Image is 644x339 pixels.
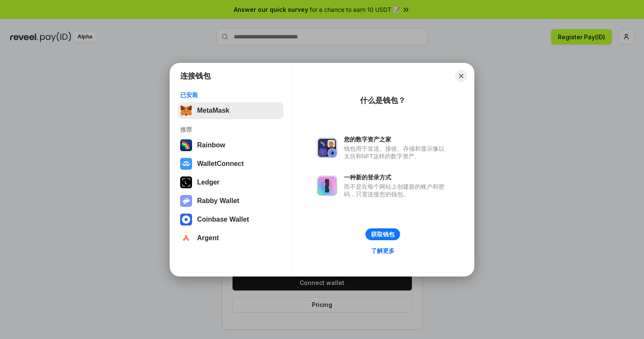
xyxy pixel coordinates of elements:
img: svg+xml,%3Csvg%20xmlns%3D%22http%3A%2F%2Fwww.w3.org%2F2000%2Fsvg%22%20fill%3D%22none%22%20viewBox... [317,138,337,158]
img: svg+xml,%3Csvg%20width%3D%2228%22%20height%3D%2228%22%20viewBox%3D%220%200%2028%2028%22%20fill%3D... [180,232,192,244]
div: WalletConnect [197,160,244,168]
a: 了解更多 [366,245,400,256]
h1: 连接钱包 [180,71,211,81]
img: svg+xml,%3Csvg%20xmlns%3D%22http%3A%2F%2Fwww.w3.org%2F2000%2Fsvg%22%20fill%3D%22none%22%20viewBox... [180,195,192,207]
div: 获取钱包 [371,231,395,238]
div: Argent [197,234,219,242]
img: svg+xml,%3Csvg%20width%3D%2228%22%20height%3D%2228%22%20viewBox%3D%220%200%2028%2028%22%20fill%3D... [180,158,192,170]
button: Rainbow [178,137,284,154]
button: Rabby Wallet [178,193,284,209]
div: Rabby Wallet [197,197,239,205]
div: 而不是在每个网站上创建新的账户和密码，只需连接您的钱包。 [344,183,449,198]
div: 钱包用于发送、接收、存储和显示像以太坊和NFT这样的数字资产。 [344,145,449,160]
img: svg+xml,%3Csvg%20xmlns%3D%22http%3A%2F%2Fwww.w3.org%2F2000%2Fsvg%22%20fill%3D%22none%22%20viewBox... [317,176,337,196]
button: 获取钱包 [365,228,400,240]
div: 您的数字资产之家 [344,136,449,143]
button: Ledger [178,174,284,191]
button: MetaMask [178,102,284,119]
div: Coinbase Wallet [197,216,249,223]
img: svg+xml,%3Csvg%20fill%3D%22none%22%20height%3D%2233%22%20viewBox%3D%220%200%2035%2033%22%20width%... [180,105,192,117]
div: 一种新的登录方式 [344,174,449,181]
div: Ledger [197,179,219,186]
div: 推荐 [180,126,281,133]
button: Coinbase Wallet [178,211,284,228]
img: svg+xml,%3Csvg%20width%3D%2228%22%20height%3D%2228%22%20viewBox%3D%220%200%2028%2028%22%20fill%3D... [180,214,192,225]
div: 什么是钱包？ [360,95,406,106]
img: svg+xml,%3Csvg%20width%3D%22120%22%20height%3D%22120%22%20viewBox%3D%220%200%20120%20120%22%20fil... [180,139,192,151]
div: 已安装 [180,91,281,99]
div: Rainbow [197,141,225,149]
button: WalletConnect [178,155,284,172]
button: Argent [178,230,284,247]
div: 了解更多 [371,247,395,255]
button: Close [455,70,467,82]
img: svg+xml,%3Csvg%20xmlns%3D%22http%3A%2F%2Fwww.w3.org%2F2000%2Fsvg%22%20width%3D%2228%22%20height%3... [180,176,192,188]
div: MetaMask [197,107,229,114]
